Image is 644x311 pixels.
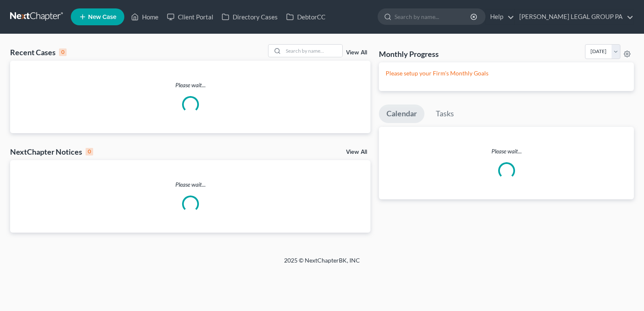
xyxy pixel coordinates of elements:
[10,81,370,89] p: Please wait...
[282,9,330,24] a: DebtorCC
[59,48,67,56] div: 0
[486,9,514,24] a: Help
[379,49,439,59] h3: Monthly Progress
[283,45,342,57] input: Search by name...
[515,9,633,24] a: [PERSON_NAME] LEGAL GROUP PA
[394,9,472,24] input: Search by name...
[346,50,367,56] a: View All
[346,149,367,155] a: View All
[82,256,562,271] div: 2025 © NextChapterBK, INC
[386,69,627,78] p: Please setup your Firm's Monthly Goals
[88,14,116,20] span: New Case
[10,180,370,189] p: Please wait...
[428,105,462,123] a: Tasks
[163,9,217,24] a: Client Portal
[10,47,67,57] div: Recent Cases
[10,147,93,157] div: NextChapter Notices
[217,9,282,24] a: Directory Cases
[86,148,93,155] div: 0
[127,9,163,24] a: Home
[379,147,634,155] p: Please wait...
[379,105,424,123] a: Calendar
